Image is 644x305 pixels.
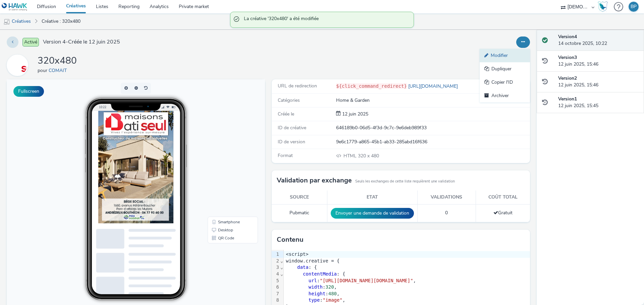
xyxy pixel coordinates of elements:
code: ${click_command_redirect} [336,83,407,89]
div: 12 juin 2025, 15:46 [558,75,639,89]
button: Envoyer une demande de validation [331,208,414,219]
div: BP [631,2,637,12]
span: 12 juin 2025 [341,111,368,117]
span: Activé [22,38,39,47]
div: 646189b0-06d5-4f3d-9c7c-9e6deb989f33 [336,125,529,131]
td: Pubmatic [272,204,327,222]
div: : , [284,284,530,291]
div: : , [284,278,530,284]
span: QR Code [211,157,227,161]
a: COMAIT [7,62,31,68]
span: Version 4 - Créée le 12 juin 2025 [43,38,120,46]
a: Modifier [480,49,530,62]
strong: Version 2 [558,75,577,81]
span: HTML [343,153,358,159]
span: ID de version [278,139,305,145]
a: Dupliquer [480,62,530,76]
div: 14 octobre 2025, 10:22 [558,33,639,47]
div: window.creative = { [284,258,530,264]
a: Copier l'ID [480,76,530,89]
span: Fold line [280,258,283,263]
span: URL de redirection [278,83,317,89]
a: [URL][DOMAIN_NAME] [407,83,461,89]
div: 6 [272,284,280,291]
span: 320 [325,284,334,290]
div: 5 [272,278,280,284]
small: Seuls les exchanges de cette liste requièrent une validation [355,179,455,184]
span: La créative '320x480' a été modifiée [244,15,407,24]
span: 320 x 480 [343,153,379,159]
div: 4 [272,271,280,278]
th: Coût total [476,190,530,204]
span: "image" [323,297,342,303]
th: Etat [327,190,417,204]
li: Desktop [202,147,250,155]
div: 12 juin 2025, 15:46 [558,54,639,68]
h3: Validation par exchange [277,175,352,185]
a: COMAIT [49,67,69,74]
img: Hawk Academy [598,1,608,12]
span: contentMedia [303,271,337,277]
div: <script> [284,251,530,258]
div: : , [284,297,530,304]
span: Catégories [278,97,300,103]
img: mobile [3,18,10,25]
div: 8 [272,297,280,304]
span: pour [38,67,49,74]
li: Smartphone [202,139,250,147]
img: COMAIT [8,56,27,75]
strong: Version 4 [558,33,577,40]
span: Format [278,152,293,159]
li: QR Code [202,155,250,163]
span: Fold line [280,264,283,270]
div: 9e6c1779-a865-45b1-ab33-285abd16f636 [336,139,529,145]
span: "[URL][DOMAIN_NAME][DOMAIN_NAME]" [320,278,413,283]
div: : { [284,264,530,271]
span: Créée le [278,111,294,117]
span: 0 [445,210,448,216]
span: 480 [328,291,337,296]
div: : { [284,271,530,278]
span: Smartphone [211,141,233,145]
th: Source [272,190,327,204]
span: data [297,264,309,270]
span: type [309,297,320,303]
span: 10:22 [92,26,100,29]
button: Fullscreen [13,86,44,97]
span: width [309,284,323,290]
div: : , [284,291,530,297]
div: Création 12 juin 2025, 15:45 [341,111,368,118]
span: height [309,291,326,296]
div: 3 [272,264,280,271]
a: Archiver [480,89,530,102]
strong: Version 3 [558,54,577,61]
div: 12 juin 2025, 15:45 [558,96,639,109]
div: 2 [272,258,280,264]
h1: 320x480 [38,55,77,67]
h3: Contenu [277,235,304,245]
div: Home & Garden [336,97,529,104]
span: Desktop [211,149,226,153]
strong: Version 1 [558,96,577,102]
span: Gratuit [493,210,513,216]
span: ID de créative [278,125,306,131]
a: Hawk Academy [598,1,610,12]
div: 1 [272,251,280,258]
span: Fold line [280,271,283,277]
a: Créative : 320x480 [38,13,84,29]
th: Validations [417,190,476,204]
div: 7 [272,291,280,297]
span: url [309,278,317,283]
img: undefined Logo [2,3,28,11]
